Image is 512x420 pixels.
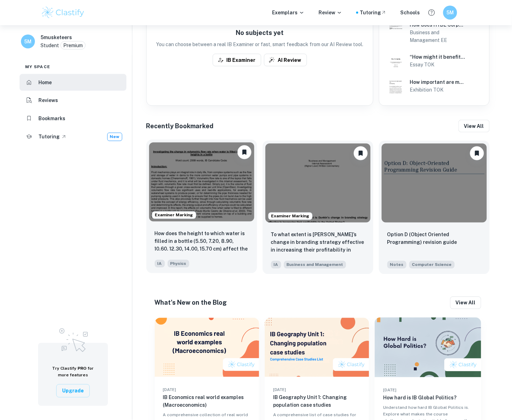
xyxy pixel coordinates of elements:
span: Computer Science [409,261,455,269]
a: Tutoring [360,9,387,16]
a: Business and Management EE example thumbnail: How does HYBE Corporation boost and mainHow does HY... [385,18,484,47]
button: IB Examiner [213,54,261,66]
span: IA [271,261,281,269]
span: Examiner Marking [269,213,312,219]
button: 5M [443,6,457,20]
span: Examiner Marking [152,212,196,218]
h6: 5M [446,9,454,16]
a: Reviews [20,92,126,109]
span: PRO [78,366,87,371]
button: AI Review [264,54,307,66]
img: TOK Exhibition example thumbnail: How important are material tools in the [388,78,404,94]
span: New [108,134,122,140]
h6: What's New on the Blog [155,298,227,308]
a: TOK Exhibition example thumbnail: How important are material tools in the How important are mater... [385,75,484,97]
a: Schools [401,9,420,16]
a: Bookmarks [20,110,126,127]
img: Blog post [265,318,369,377]
a: Examiner MarkingUnbookmarkHow does the height to which water is filled in a bottle (5.50, 7.20, 8... [146,141,257,274]
img: Clastify logo [41,6,85,20]
p: You can choose between a real IB Examiner or fast, smart feedback from our AI Review tool. [149,41,370,48]
img: Computer Science Notes example thumbnail: Option D (Object Oriented Programming) r [382,144,487,223]
img: Blog post [155,318,259,377]
button: Help and Feedback [426,7,438,19]
p: Review [319,9,342,16]
p: Exemplars [272,9,305,16]
h6: IB Economics real world examples (Macroeconomics) [163,394,251,409]
span: Physics [168,260,189,268]
img: Physics IA example thumbnail: How does the height to which water is fi [149,143,254,222]
span: My space [25,64,50,70]
h6: 5M [24,38,32,45]
h6: “How might it benefit an area of knowledge to sever ties with its past? Discuss with reference to... [410,53,466,61]
span: [DATE] [163,388,176,392]
p: How does the height to which water is filled in a bottle (5.50, 7.20, 8.90, 10.60. 12.30, 14.00, ... [155,230,249,254]
span: [DATE] [383,388,396,393]
button: Unbookmark [470,146,484,160]
h6: IB Geography Unit 1: Changing population case studies [273,394,361,409]
img: Business and Management EE example thumbnail: How does HYBE Corporation boost and main [388,24,404,41]
span: Notes [387,261,407,269]
a: Examiner MarkingUnbookmarkTo what extent is Dunkin’s change in branding strategy effective in inc... [263,141,373,274]
h6: Recently Bookmarked [146,121,214,131]
p: Student [41,42,59,49]
h6: How important are material tools in the production or acquisition of knowledge? [410,78,466,86]
img: Upgrade to Pro [56,324,90,354]
button: View all [450,297,481,309]
h6: 5musketeers [41,34,72,41]
h6: Tutoring [38,133,60,141]
h6: Business and Management EE [410,29,466,44]
p: To what extent is Dunkin’s change in branding strategy effective in increasing their profitabilit... [271,231,365,255]
a: Home [20,74,126,91]
h6: How hard is IB Global Politics? [383,394,473,402]
p: Premium [63,42,83,49]
img: TOK Essay example thumbnail: “How might it benefit an area of knowled [388,52,404,69]
a: UnbookmarkOption D (Object Oriented Programming) revision guideNotesComputer Science [379,141,490,274]
a: TOK Essay example thumbnail: “How might it benefit an area of knowled“How might it benefit an are... [385,50,484,72]
p: Option D (Object Oriented Programming) revision guide [387,231,481,246]
h6: No subjects yet [149,28,370,38]
button: Upgrade [56,384,90,398]
h6: Try Clastify for more features [46,365,100,379]
button: View all [459,120,490,132]
h6: Essay TOK [410,61,466,68]
button: Unbookmark [237,145,251,159]
span: Business and Management [284,261,346,269]
img: Business and Management IA example thumbnail: To what extent is Dunkin’s change in bra [265,144,371,223]
span: [DATE] [273,388,286,392]
a: TutoringNew [20,128,126,146]
img: Blog post [375,318,481,377]
button: Unbookmark [354,146,368,160]
span: IA [155,260,165,268]
h6: Home [38,79,52,86]
h6: Exhibition TOK [410,86,466,94]
h6: Bookmarks [38,115,65,122]
h6: Reviews [38,96,58,104]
